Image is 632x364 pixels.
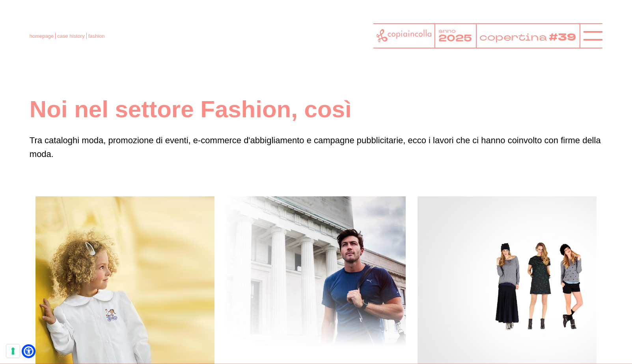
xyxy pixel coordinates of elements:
[6,344,20,358] button: Le tue preferenze relative al consenso per le tecnologie di tracciamento
[57,33,84,39] a: case history
[30,33,54,39] a: homepage
[30,133,602,161] p: Tra cataloghi moda, promozione di eventi, e-commerce d'abbigliamento e campagne pubblicitarie, ec...
[24,346,34,356] a: Open Accessibility Menu
[30,94,602,124] h1: Noi nel settore Fashion, così
[549,31,576,45] tspan: #39
[479,31,547,44] tspan: copertina
[438,27,456,34] tspan: anno
[438,32,472,45] tspan: 2025
[88,33,105,39] a: fashion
